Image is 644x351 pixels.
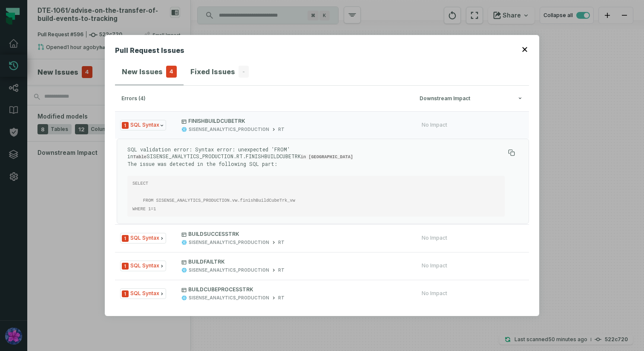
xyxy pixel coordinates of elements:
button: Issue TypeBUILDFAILTRKSISENSE_ANALYTICS_PRODUCTIONRTNo Impact [115,252,529,279]
span: 4 [166,66,177,78]
div: SISENSE_ANALYTICS_PRODUCTION [189,295,269,301]
div: SISENSE_ANALYTICS_PRODUCTION [189,267,269,273]
span: Issue Type [120,120,166,131]
div: No Impact [422,235,447,241]
code: Table [133,154,147,160]
div: No Impact [422,122,447,128]
h2: Pull Request Issues [115,45,184,59]
span: Severity [122,263,129,270]
div: SISENSE_ANALYTICS_PRODUCTION [189,239,269,246]
div: errors (4) [121,96,414,102]
span: Severity [122,235,129,242]
div: RT [278,126,285,133]
h4: Fixed Issues [190,67,235,77]
code: in [GEOGRAPHIC_DATA] [301,154,353,160]
div: SISENSE_ANALYTICS_PRODUCTION [189,126,269,133]
div: Issue TypeFINISHBUILDCUBETRKSISENSE_ANALYTICS_PRODUCTIONRTNo Impact [115,139,529,224]
span: - [239,66,249,78]
p: BUILDFAILTRK [181,258,406,265]
div: errors (4)Downstream Impact [115,111,529,312]
span: Severity [122,290,129,297]
span: Severity [122,122,129,129]
div: RT [278,239,285,246]
button: Issue TypeFINISHBUILDCUBETRKSISENSE_ANALYTICS_PRODUCTIONRTNo Impact [115,111,529,139]
div: Downstream Impact [420,96,523,102]
p: SQL validation error: Syntax error: unexpected 'FROM' in SISENSE_ANALYTICS_PRODUCTION.RT.FINISHBU... [127,146,505,167]
span: Issue Type [120,288,166,299]
button: Issue TypeBUILDSUCCESSTRKSISENSE_ANALYTICS_PRODUCTIONRTNo Impact [115,224,529,252]
button: Issue TypeBUILDCUBEPROCESSTRKSISENSE_ANALYTICS_PRODUCTIONRTNo Impact [115,280,529,307]
h4: New Issues [122,67,163,77]
p: BUILDCUBEPROCESSTRK [181,286,406,293]
div: No Impact [422,290,447,297]
div: No Impact [422,262,447,269]
span: Issue Type [120,261,166,271]
div: RT [278,295,285,301]
span: Issue Type [120,233,166,244]
p: FINISHBUILDCUBETRK [181,118,406,125]
p: BUILDSUCCESSTRK [181,231,406,238]
code: SELECT FROM SISENSE_ANALYTICS_PRODUCTION.vw.finishBuildCubeTrk_vw WHERE 1=1 [132,181,295,212]
div: RT [278,267,285,273]
button: errors (4)Downstream Impact [121,96,523,102]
